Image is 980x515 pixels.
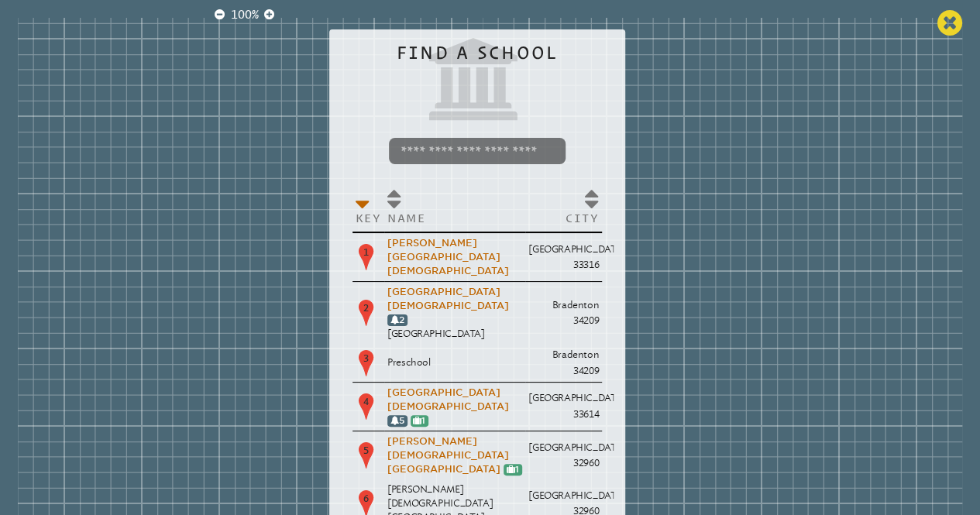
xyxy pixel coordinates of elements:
a: [GEOGRAPHIC_DATA][DEMOGRAPHIC_DATA] [387,386,509,412]
p: 4 [356,392,377,421]
a: 1 [507,464,519,475]
p: 5 [356,441,377,470]
a: [PERSON_NAME][DEMOGRAPHIC_DATA][GEOGRAPHIC_DATA] [387,435,509,475]
p: Name [387,211,523,225]
a: 1 [413,415,425,426]
a: 2 [390,314,404,325]
p: 100% [228,6,262,24]
p: 2 [356,298,377,328]
p: Bradenton 34209 [528,347,599,379]
p: Preschool [387,355,523,369]
p: [GEOGRAPHIC_DATA] 32960 [528,440,599,472]
p: Key [356,211,382,225]
p: [GEOGRAPHIC_DATA] 33316 [528,242,599,273]
p: [GEOGRAPHIC_DATA] 33614 [528,390,599,422]
p: 3 [356,348,377,378]
p: Bradenton 34209 [528,297,599,329]
p: City [528,211,599,225]
a: [GEOGRAPHIC_DATA][DEMOGRAPHIC_DATA] [387,286,509,311]
a: 5 [390,415,404,426]
a: [PERSON_NAME][GEOGRAPHIC_DATA][DEMOGRAPHIC_DATA] [387,237,509,276]
p: 1 [356,242,377,272]
p: [GEOGRAPHIC_DATA] [387,327,523,341]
